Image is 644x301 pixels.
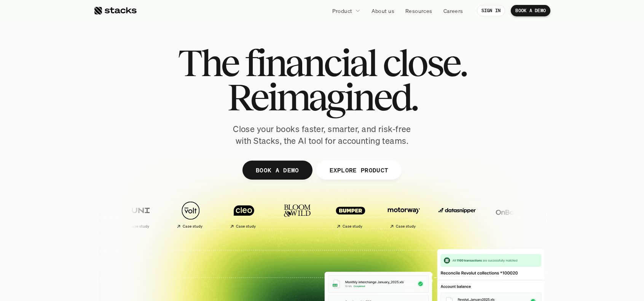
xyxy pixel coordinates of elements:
[405,7,432,15] p: Resources
[511,5,550,16] a: BOOK A DEMO
[242,161,312,180] a: BOOK A DEMO
[256,164,299,175] p: BOOK A DEMO
[515,8,546,13] p: BOOK A DEMO
[371,7,394,15] p: About us
[113,197,162,232] a: Case study
[477,5,505,16] a: SIGN IN
[383,46,466,80] span: close.
[396,224,416,229] h2: Case study
[367,4,399,18] a: About us
[329,164,388,175] p: EXPLORE PRODUCT
[183,224,203,229] h2: Case study
[326,197,375,232] a: Case study
[332,7,352,15] p: Product
[227,80,417,114] span: Reimagined.
[379,197,429,232] a: Case study
[316,161,402,180] a: EXPLORE PRODUCT
[219,197,269,232] a: Case study
[343,224,363,229] h2: Case study
[227,123,417,147] p: Close your books faster, smarter, and risk-free with Stacks, the AI tool for accounting teams.
[129,224,150,229] h2: Case study
[178,46,238,80] span: The
[166,197,215,232] a: Case study
[401,4,437,18] a: Resources
[443,7,463,15] p: Careers
[236,224,256,229] h2: Case study
[245,46,376,80] span: financial
[439,4,468,18] a: Careers
[481,8,501,13] p: SIGN IN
